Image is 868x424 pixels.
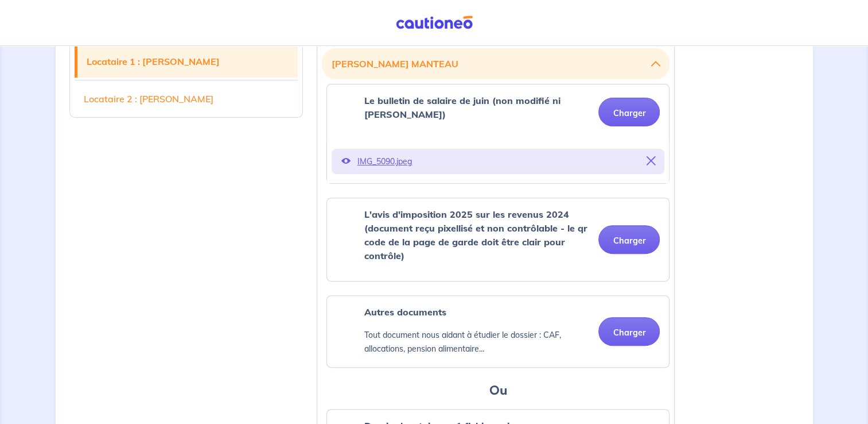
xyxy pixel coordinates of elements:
[646,153,655,169] button: Supprimer
[364,209,587,261] strong: L'avis d'imposition 2025 sur les revenus 2024 (document reçu pixellisé et non contrôlable - le qr...
[598,98,660,126] button: Charger
[391,16,477,30] img: Cautioneo
[364,328,589,356] p: Tout document nous aidant à étudier le dossier : CAF, allocations, pension alimentaire...
[598,225,660,254] button: Charger
[364,95,560,120] strong: Le bulletin de salaire de juin (non modifié ni [PERSON_NAME])
[326,295,670,368] div: categoryName: other, userCategory: lessor
[357,153,639,169] p: IMG_5090.jpeg
[364,306,446,318] strong: Autres documents
[77,45,298,78] a: Locataire 1 : [PERSON_NAME]
[326,381,670,400] h3: Ou
[331,53,660,75] button: [PERSON_NAME] MANTEAU
[326,84,670,184] div: categoryName: le-bulletin-de-salaire-de-juin-non-modifie-ni-barre, userCategory: lessor
[326,198,670,282] div: categoryName: lavis-dimposition-2025-sur-les-revenus-2024-document-recu-pixellise-et-non-controla...
[75,83,298,115] a: Locataire 2 : [PERSON_NAME]
[598,317,660,346] button: Charger
[341,153,350,169] button: Voir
